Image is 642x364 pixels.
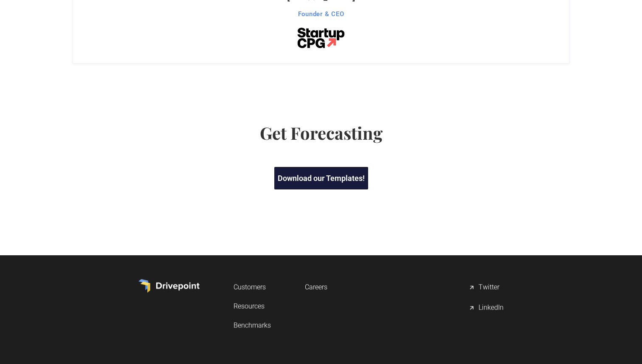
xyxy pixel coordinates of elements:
[234,279,271,295] a: Customers
[234,317,271,333] a: Benchmarks
[287,10,355,18] div: Founder & CEO
[468,279,504,296] a: Twitter
[479,303,504,313] div: LinkedIn
[305,279,327,295] a: Careers
[479,282,499,293] div: Twitter
[164,123,478,143] h2: Get Forecasting
[295,25,347,51] img: StartupCPG
[274,167,368,189] a: Download our Templates!
[468,299,504,316] a: LinkedIn
[234,298,271,314] a: Resources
